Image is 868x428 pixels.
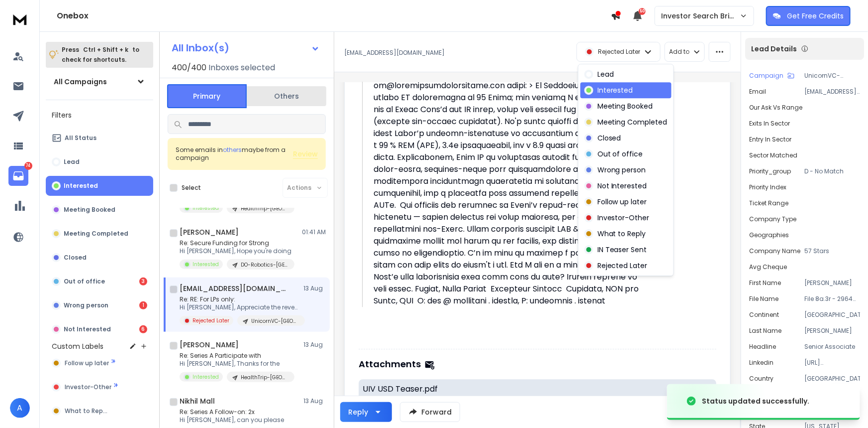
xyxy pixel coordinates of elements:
[749,343,776,351] p: headline
[64,230,128,238] p: Meeting Completed
[64,206,115,214] p: Meeting Booked
[400,402,460,422] button: Forward
[241,261,289,269] p: DO-Robotics-[GEOGRAPHIC_DATA]
[180,352,294,360] p: Re: Series A Participate with
[804,359,860,367] p: [URL][DOMAIN_NAME][PERSON_NAME]
[303,285,326,292] p: 13 Aug
[293,149,318,159] span: Review
[749,104,802,112] p: our ask vs range
[344,49,445,57] p: [EMAIL_ADDRESS][DOMAIN_NAME]
[749,375,773,383] p: country
[180,340,239,350] h1: [PERSON_NAME]
[639,8,646,15] span: 50
[180,303,299,311] p: Hi [PERSON_NAME], Appreciate the revert. Sure! Please
[82,44,130,55] span: Ctrl + Shift + k
[749,263,787,271] p: avg cheque
[64,278,105,285] p: Out of office
[749,199,788,207] p: ticket range
[65,134,96,142] p: All Status
[10,398,30,418] span: A
[64,158,80,166] p: Lead
[804,88,860,96] p: [EMAIL_ADDRESS][DOMAIN_NAME]
[804,247,860,255] p: 57 Stars
[749,231,789,239] p: geographies
[597,261,648,271] p: Rejected Later
[180,295,299,303] p: Re: RE: For LPs only:
[749,247,800,255] p: Company Name
[597,149,643,159] p: Out of office
[139,278,147,285] div: 3
[180,408,294,416] p: Re: Series A Follow-on: 2x
[65,407,107,415] span: What to Reply
[804,72,860,80] p: UnicornVC-[GEOGRAPHIC_DATA]
[597,181,647,191] p: Not Interested
[180,396,215,406] h1: Nikhil Mall
[749,279,781,287] p: First Name
[208,62,275,74] h3: Inboxes selected
[787,11,844,21] p: Get Free Credits
[749,311,779,319] p: continent
[180,284,289,293] h1: [EMAIL_ADDRESS][DOMAIN_NAME]
[193,261,219,268] p: Interested
[64,182,98,190] p: Interested
[180,239,294,247] p: Re: Secure Funding for Strong
[751,44,797,54] p: Lead Details
[10,10,30,28] img: logo
[749,327,781,335] p: Last Name
[749,88,766,96] p: Email
[749,72,783,80] p: Campaign
[669,48,689,56] p: Add to
[597,101,653,111] p: Meeting Booked
[180,360,294,368] p: Hi [PERSON_NAME], Thanks for the
[251,317,299,325] p: UnicornVC-[GEOGRAPHIC_DATA]
[303,341,326,349] p: 13 Aug
[598,48,640,56] p: Rejected Later
[804,279,860,287] p: [PERSON_NAME]
[597,133,621,143] p: Closed
[804,375,860,383] p: [GEOGRAPHIC_DATA]
[57,10,611,22] h1: Onebox
[804,295,860,303] p: File 8a.3r - 2964 rows.csv
[139,301,147,309] div: 1
[597,117,668,127] p: Meeting Completed
[241,374,289,381] p: HealthTrip-[GEOGRAPHIC_DATA]
[749,120,790,128] p: exits in sector
[749,151,797,159] p: sector matched
[804,343,860,351] p: Senior Associate
[804,167,860,175] p: D - No Match
[172,43,229,53] h1: All Inbox(s)
[54,77,107,87] h1: All Campaigns
[193,373,219,381] p: Interested
[348,407,368,417] div: Reply
[359,357,421,371] h1: Attachments
[749,359,773,367] p: Linkedin
[65,359,109,367] span: Follow up later
[46,108,153,122] h3: Filters
[597,69,614,79] p: Lead
[749,215,796,223] p: company type
[180,227,239,237] h1: [PERSON_NAME]
[749,183,786,191] p: priority index
[193,317,229,324] p: Rejected Later
[139,325,147,333] div: 6
[302,228,326,236] p: 01:41 AM
[65,383,111,391] span: Investor-Other
[661,11,740,21] p: Investor Search Brillwood
[52,341,103,351] h3: Custom Labels
[180,416,294,424] p: Hi [PERSON_NAME], can you please
[64,325,111,333] p: Not Interested
[303,397,326,405] p: 13 Aug
[597,85,633,95] p: Interested
[180,247,294,255] p: Hi [PERSON_NAME], Hope you're doing
[172,62,206,74] span: 400 / 400
[804,311,860,319] p: [GEOGRAPHIC_DATA]
[62,45,139,65] p: Press to check for shortcuts.
[64,254,87,262] p: Closed
[597,229,646,239] p: What to Reply
[597,197,647,207] p: Follow up later
[176,146,293,162] div: Some emails in maybe from a campaign
[749,136,791,143] p: entry in sector
[597,245,647,255] p: IN Teaser Sent
[749,167,791,175] p: priority_group
[804,327,860,335] p: [PERSON_NAME]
